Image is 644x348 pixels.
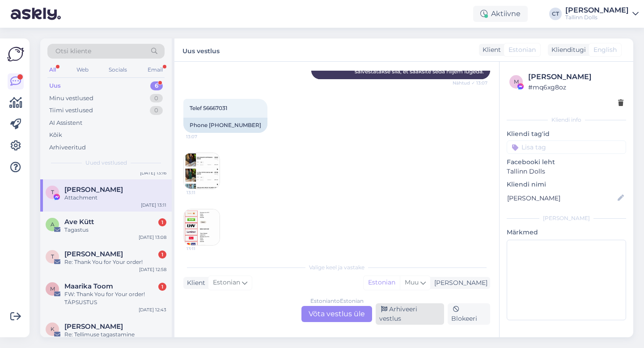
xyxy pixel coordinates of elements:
span: Nähtud ✓ 13:07 [453,80,487,86]
span: Ave Kütt [64,218,94,226]
div: Email [146,64,165,76]
div: Valige keel ja vastake [183,263,490,272]
div: Tagastus [64,226,166,234]
div: Estonian [364,276,400,289]
input: Lisa tag [507,140,626,154]
img: Askly Logo [7,46,24,63]
div: Re: Tellimuse tagastamine [64,331,166,339]
span: 13:11 [186,246,220,252]
div: [PERSON_NAME] [565,7,629,14]
div: Kliendi info [507,116,626,124]
div: 0 [150,94,163,103]
label: Uus vestlus [182,44,220,56]
div: 6 [150,81,163,90]
p: Kliendi tag'id [507,129,626,139]
div: Võta vestlus üle [301,306,372,322]
div: Blokeeri [448,303,490,325]
img: Attachment [184,153,220,189]
span: Katrin Torkel [64,323,123,331]
span: T [51,189,54,195]
span: m [514,78,519,85]
div: AI Assistent [49,119,82,127]
span: Uued vestlused [85,159,127,167]
span: K [51,326,55,332]
div: FW: Thank You for Your order! TÄPSUSTUS [64,290,166,306]
span: Telef 56667031 [190,105,227,111]
span: 13:11 [186,189,220,196]
div: 1 [158,283,166,291]
p: Tallinn Dolls [507,167,626,176]
a: [PERSON_NAME]Tallinn Dolls [565,7,639,21]
div: Tallinn Dolls [565,14,629,21]
div: Socials [107,64,129,76]
img: Attachment [184,209,220,245]
span: Estonian [508,45,536,55]
span: A [51,221,55,228]
div: [DATE] 13:16 [140,170,166,176]
p: Kliendi nimi [507,180,626,189]
p: Märkmed [507,228,626,237]
div: Arhiveeritud [49,143,86,152]
div: Web [75,64,90,76]
div: Klient [479,45,501,55]
div: [PERSON_NAME] [431,278,487,288]
div: Klient [183,278,205,288]
div: Attachment [64,194,166,202]
span: M [50,285,55,292]
span: Tanja Klassen [64,186,123,194]
div: [DATE] 12:58 [139,266,166,273]
div: Arhiveeri vestlus [376,303,444,325]
div: 1 [158,218,166,226]
div: Re: Thank You for Your order! [64,258,166,266]
span: Estonian [213,278,240,288]
div: 0 [150,106,163,115]
div: Phone [PHONE_NUMBER] [183,118,267,133]
div: Kõik [49,131,62,140]
span: T [51,253,54,260]
span: 13:07 [186,133,220,140]
span: Terje Eipre [64,250,123,258]
div: [DATE] 13:11 [141,202,166,208]
span: English [593,45,617,55]
div: # mq6xg8oz [528,82,623,92]
div: All [47,64,58,76]
div: [DATE] 13:08 [139,234,166,241]
div: [PERSON_NAME] [528,72,623,82]
span: Otsi kliente [55,47,91,56]
p: Facebooki leht [507,157,626,167]
div: Klienditugi [548,45,586,55]
span: Maarika Toom [64,282,113,290]
div: [DATE] 12:43 [139,306,166,313]
div: 1 [158,250,166,259]
div: Uus [49,81,61,90]
div: Estonian to Estonian [310,297,364,305]
div: Minu vestlused [49,94,93,103]
input: Lisa nimi [507,193,616,203]
div: Aktiivne [473,6,528,22]
span: Muu [405,278,419,286]
div: [PERSON_NAME] [507,214,626,222]
div: Tiimi vestlused [49,106,93,115]
div: CT [549,8,562,20]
